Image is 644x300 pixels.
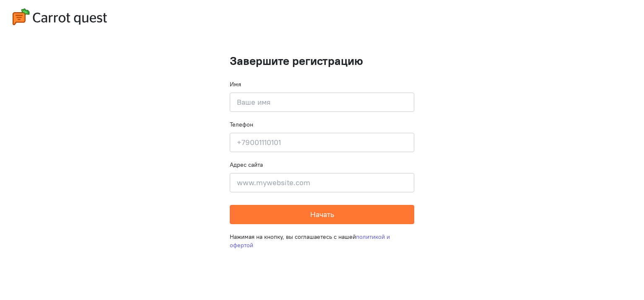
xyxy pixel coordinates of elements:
[230,233,390,249] a: политикой и офертой
[230,80,241,88] label: Имя
[310,209,334,219] span: Начать
[230,173,414,192] input: www.mywebsite.com
[230,133,414,152] input: +79001110101
[230,93,414,112] input: Ваше имя
[13,8,107,25] img: carrot-quest-logo.svg
[230,224,414,258] div: Нажимая на кнопку, вы соглашаетесь с нашей
[230,54,414,67] h1: Завершите регистрацию
[230,205,414,224] button: Начать
[230,120,253,129] label: Телефон
[230,160,263,169] label: Адрес сайта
